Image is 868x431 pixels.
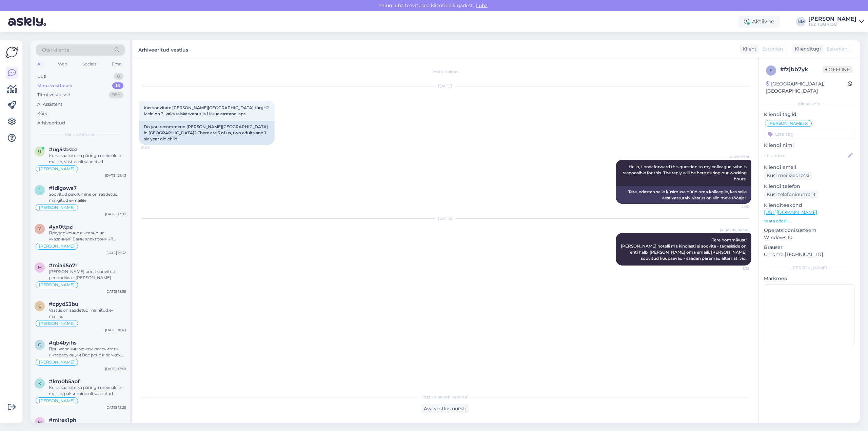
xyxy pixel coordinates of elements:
div: Ava vestlus uuesti [421,404,469,413]
div: 15 [112,82,123,89]
div: [DATE] 17:09 [105,212,126,217]
span: AI Assistent [724,154,749,159]
div: Email [111,60,125,68]
div: Tere, edastan selle küsimuse nüüd oma kolleegile, kes selle eest vastutab. Vastus on siin meie tö... [616,186,751,204]
div: 0 [114,73,123,80]
div: Kuna saatsite ka päringu meie üld e-mailile, vastus oli saadetud tagasikirjaga [49,153,126,165]
p: Kliendi email [764,164,854,171]
span: #km0b5apf [49,378,80,385]
span: Minu vestlused [65,132,96,138]
span: [PERSON_NAME] [39,167,75,171]
span: Estonian [762,45,783,53]
div: # fzjbb7yk [780,65,823,74]
div: Kuna saatsite ka päringu meie üld e-mailile, pakkumine oli saadetud tagasikirjaga. [49,385,126,397]
div: Klienditugi [792,45,821,53]
span: 1 [39,188,40,193]
div: Arhiveeritud [37,120,65,126]
div: Aktiivne [738,16,780,28]
div: [DATE] [139,215,751,221]
span: q [38,342,41,347]
div: [PERSON_NAME] poolt soovitud perioodiks ei [PERSON_NAME] kahjuks enam edasi-tagasi [PERSON_NAME] ... [49,269,126,281]
span: [PERSON_NAME] [39,205,75,210]
div: 99+ [109,92,123,98]
a: [URL][DOMAIN_NAME] [764,209,817,215]
label: Arhiveeritud vestlus [138,44,188,54]
p: Kliendi nimi [764,142,854,149]
div: Klient [740,45,756,53]
span: m [38,419,42,425]
div: [PERSON_NAME] [764,265,854,271]
p: Klienditeekond [764,202,854,209]
div: [DATE] 16:32 [105,250,126,255]
span: Otsi kliente [42,46,69,54]
div: [DATE] 18:59 [105,289,126,294]
div: AI Assistent [37,101,62,108]
input: Lisa tag [764,129,854,139]
span: #1digows7 [49,185,77,191]
input: Lisa nimi [764,152,847,159]
span: k [38,381,41,386]
div: Web [57,60,68,68]
div: Kliendi info [764,101,854,107]
p: Kliendi telefon [764,183,854,190]
span: #ug5sbsba [49,146,78,153]
img: Askly Logo [5,46,18,59]
span: Hello, I now forward this question to my colleague, who is responsible for this. The reply will b... [623,164,748,181]
span: Offline [823,66,852,73]
span: #mirex1ph [49,417,76,423]
span: m [38,265,42,270]
span: u [38,149,41,154]
div: Uus [37,73,46,80]
div: TEZ TOUR OÜ [808,22,856,27]
span: #qb4byihs [49,340,77,346]
span: #cpyd53bu [49,301,78,307]
div: Küsi telefoninumbrit [764,190,818,199]
p: Brauser [764,244,854,251]
span: [PERSON_NAME] [39,321,75,326]
div: [DATE] [139,83,751,89]
span: #yx0ttpzl [49,224,74,230]
div: [PERSON_NAME] [808,16,856,22]
span: c [38,303,41,309]
div: Socials [81,60,98,68]
span: Luba [474,2,490,8]
span: Kas soovitate [PERSON_NAME][GEOGRAPHIC_DATA] türgis? Meid on 3, kaks täiskasvanut ja 1 kuue aasta... [144,105,270,116]
div: [DATE] 15:29 [105,405,126,410]
span: Vestlus on arhiveeritud [422,394,469,400]
div: Предложение выслано на указанный Вами электронный адрес. [49,230,126,242]
span: 21:10 [724,204,749,209]
div: Kõik [37,110,47,117]
p: Chrome [TECHNICAL_ID] [764,251,854,258]
div: [DATE] 17:49 [105,366,126,371]
p: Operatsioonisüsteem [764,227,854,234]
div: [GEOGRAPHIC_DATA], [GEOGRAPHIC_DATA] [766,80,848,95]
span: [PERSON_NAME] [720,228,749,233]
div: При желании можем рассчитать интересующий Вас рейс в рамках индивидуального подбора рейса с перел... [49,346,126,358]
div: Vastus on saadetud mainitud e-mailile. [49,307,126,319]
div: Tiimi vestlused [37,92,71,98]
div: Minu vestlused [37,82,73,89]
p: Kliendi tag'id [764,111,854,118]
div: Vestlus algas [139,69,751,75]
span: 8:35 [724,266,749,271]
span: Estonian [827,45,847,53]
span: f [770,68,772,73]
span: [PERSON_NAME] [39,360,75,364]
span: [PERSON_NAME] [768,121,804,125]
p: Vaata edasi ... [764,218,854,224]
span: [PERSON_NAME] [39,244,75,248]
div: Küsi meiliaadressi [764,171,812,180]
span: [PERSON_NAME] [39,399,75,403]
a: [PERSON_NAME]TEZ TOUR OÜ [808,16,864,27]
span: [PERSON_NAME] [39,283,75,287]
span: y [38,226,41,231]
div: [DATE] 21:43 [105,173,126,178]
span: 21:09 [141,145,166,150]
span: #mia45o7r [49,262,77,269]
div: All [36,60,44,68]
p: Windows 10 [764,234,854,241]
p: Märkmed [764,275,854,282]
div: NM [796,17,806,26]
div: [DATE] 18:43 [105,328,126,333]
div: Soovitud pakkumine on saadetud märgitud e-mailile [49,191,126,203]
